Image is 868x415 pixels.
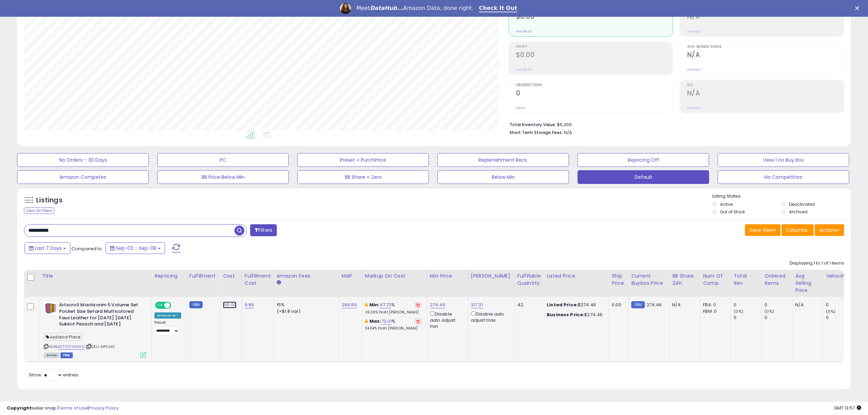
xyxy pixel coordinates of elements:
[516,89,673,98] h2: 0
[60,352,73,358] span: FBM
[245,302,254,308] a: 9.89
[834,405,861,411] span: 2025-09-16 13:57 GMT
[517,272,541,287] div: Fulfillable Quantity
[277,280,281,286] small: Amazon Fees.
[380,302,392,308] a: 47.73
[764,314,792,321] div: 0
[189,301,203,308] small: FBM
[578,170,709,184] button: Default
[790,260,844,267] div: Displaying 1 to 1 of 1 items
[342,272,359,280] div: MAP
[369,318,381,324] b: Max:
[157,153,289,167] button: PC
[516,45,673,49] span: Profit
[71,245,103,252] span: Compared to:
[718,153,849,167] button: Veiw 1 no Buy Box
[687,29,701,34] small: Prev: N/A
[687,13,844,22] h2: N/A
[687,83,844,87] span: ROI
[36,196,63,205] h5: Listings
[277,302,334,308] div: 15%
[789,209,808,215] label: Archived
[430,302,445,308] a: 274.46
[44,352,59,358] span: All listings currently available for purchase on Amazon
[578,153,709,167] button: Repricing Off
[154,272,184,280] div: Repricing
[826,309,836,314] small: (0%)
[154,312,181,319] div: Amazon AI *
[369,302,380,308] b: Min:
[44,333,82,341] span: Judaica Place
[58,405,87,411] a: Terms of Use
[764,272,789,287] div: Ordered Items
[365,326,422,331] p: 34.04% Profit [PERSON_NAME]
[25,242,70,254] button: Last 7 Days
[365,272,424,280] div: Markup on Cost
[687,51,844,60] h2: N/A
[703,302,725,308] div: FBA: 0
[517,302,539,308] div: 42
[612,302,623,308] div: 0.00
[365,302,422,314] div: %
[42,272,149,280] div: Title
[734,314,761,321] div: 0
[437,170,569,184] button: Below Min
[479,5,517,12] a: Check It Out
[35,245,62,252] span: Last 7 Days
[44,302,146,357] div: ASIN:
[510,120,839,128] li: $6,300
[437,153,569,167] button: Replenishment Recs.
[89,405,119,411] a: Privacy Policy
[510,130,563,135] b: Short Term Storage Fees:
[855,6,862,10] div: Close
[44,302,57,314] img: 51HWb+b0l-L._SL40_.jpg
[365,310,422,315] p: 26.09% Profit [PERSON_NAME]
[277,272,336,280] div: Amazon Fees
[156,303,164,308] span: ON
[687,45,844,49] span: Avg. Buybox Share
[687,106,701,110] small: Prev: N/A
[297,170,429,184] button: BB Share = Zero
[24,207,54,214] div: Clear All Filters
[365,318,422,331] div: %
[612,272,625,287] div: Ship Price
[430,272,465,280] div: Min Price
[356,5,474,12] div: Meet Amazon Data, done right.
[116,245,157,252] span: Sep-02 - Sep-08
[703,308,725,314] div: FBM: 0
[672,302,695,308] div: N/A
[223,272,239,280] div: Cost
[17,170,149,184] button: Amazon Competes
[157,170,289,184] button: BB Price Below Min
[516,83,673,87] span: Ordered Items
[720,209,745,215] label: Out of Stock
[734,302,761,308] div: 0
[547,312,603,318] div: $274.46
[703,272,728,287] div: Num of Comp.
[471,310,509,323] div: Disable auto adjust max
[547,302,578,308] b: Listed Price:
[471,272,512,280] div: [PERSON_NAME]
[826,302,854,308] div: 0
[815,224,844,236] button: Actions
[223,302,236,308] a: 150.00
[516,51,673,60] h2: $0.00
[430,310,463,330] div: Disable auto adjust min
[340,3,351,14] img: Profile image for Georgie
[297,153,429,167] button: Preset = PurchPrice
[631,301,645,308] small: FBM
[370,5,403,11] i: DataHub...
[745,224,781,236] button: Save View
[782,224,814,236] button: Columns
[826,314,854,321] div: 0
[647,302,662,308] span: 274.46
[29,372,78,378] span: Show: entries
[687,89,844,98] h2: N/A
[106,242,165,254] button: Sep-02 - Sep-08
[786,227,808,233] span: Columns
[547,302,603,308] div: $274.46
[277,308,334,314] div: (+$1.8 var)
[718,170,849,184] button: No Competitors
[510,122,556,128] b: Total Inventory Value:
[795,302,818,308] div: N/A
